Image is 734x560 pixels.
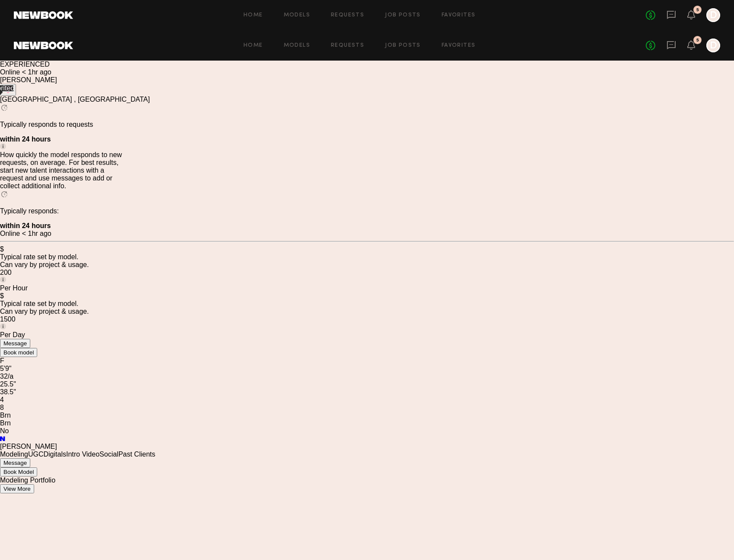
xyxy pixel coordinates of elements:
a: Requests [331,13,364,18]
a: Past Clients [119,451,155,458]
div: 5 [696,8,699,13]
a: D [706,39,720,52]
a: Models [284,13,310,18]
a: Models [284,43,310,48]
a: Favorites [442,43,476,48]
a: Social [99,451,119,458]
a: Home [244,13,263,18]
a: Favorites [442,13,476,18]
a: Job Posts [385,13,421,18]
a: D [706,8,720,22]
a: Requests [331,43,364,48]
a: Home [244,43,263,48]
a: Digitals [44,451,66,458]
a: Job Posts [385,43,421,48]
a: UGC [28,451,44,458]
a: Intro Video [66,451,99,458]
div: 5 [696,38,699,43]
